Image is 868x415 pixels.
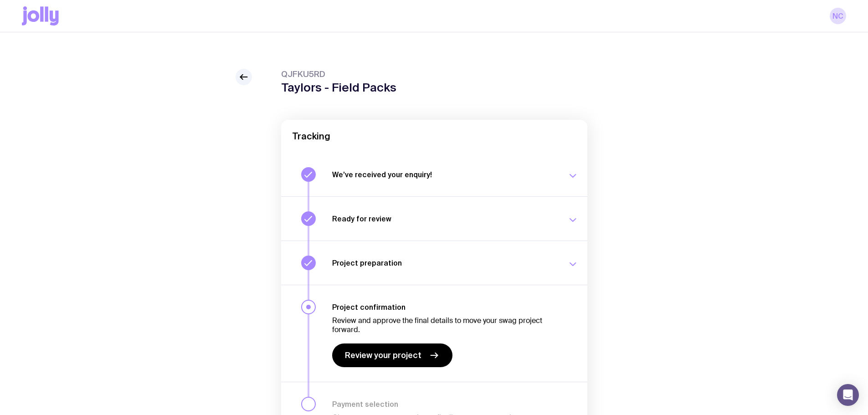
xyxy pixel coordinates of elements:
[292,131,576,142] h2: Tracking
[837,384,859,406] div: Open Intercom Messenger
[281,81,396,94] h1: Taylors - Field Packs
[281,196,587,241] button: Ready for review
[332,214,556,223] h3: Ready for review
[332,170,556,179] h3: We’ve received your enquiry!
[332,400,556,409] h3: Payment selection
[281,69,396,80] span: QJFKU5RD
[332,343,452,367] a: Review your project
[830,8,846,24] a: NC
[332,258,556,267] h3: Project preparation
[332,302,556,312] h3: Project confirmation
[345,350,421,361] span: Review your project
[281,241,587,285] button: Project preparation
[281,153,587,196] button: We’ve received your enquiry!
[332,316,556,334] p: Review and approve the final details to move your swag project forward.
